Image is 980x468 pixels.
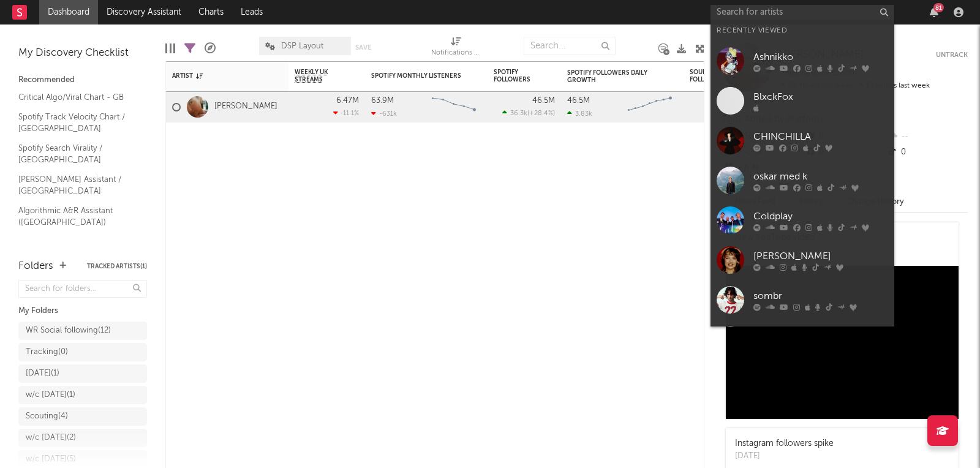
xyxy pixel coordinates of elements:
a: Ashnikko [710,41,894,81]
div: Scouting ( 4 ) [26,409,68,424]
div: 81 [933,3,944,12]
a: Tracking(0) [18,343,147,361]
span: +28.4 % [529,110,553,117]
a: w/c [DATE](1) [18,386,147,404]
div: Ashnikko [753,50,888,65]
button: Tracked Artists(1) [87,263,147,270]
a: Critical Algo/Viral Chart - GB [18,91,135,104]
div: Recently Viewed [717,23,888,38]
div: w/c [DATE] ( 2 ) [26,431,76,445]
span: Weekly UK Streams [295,69,341,83]
a: sombr [710,280,894,320]
svg: Chart title [622,92,677,123]
span: 36.3k [510,110,527,117]
div: [DATE] [735,450,834,462]
a: Editorial A&R Assistant ([GEOGRAPHIC_DATA]) [18,235,135,260]
div: SoundCloud Followers [690,69,733,83]
div: 0 [886,145,968,160]
div: My Discovery Checklist [18,46,147,61]
div: 63.9M [371,97,394,105]
div: [PERSON_NAME] [753,249,888,264]
div: -- [886,129,968,145]
a: BlxckFox [710,81,894,121]
div: Spotify Monthly Listeners [371,72,463,80]
a: oskar med k [710,160,894,200]
div: ( ) [502,109,555,117]
div: WR Social following ( 12 ) [26,323,111,338]
div: My Folders [18,304,147,319]
a: [PERSON_NAME] [214,102,277,112]
div: w/c [DATE] ( 5 ) [26,452,76,467]
div: Artist [172,72,264,80]
svg: Chart title [426,92,481,123]
div: 46.5M [567,97,590,105]
div: Coldplay [753,209,888,224]
a: Algorithmic A&R Assistant ([GEOGRAPHIC_DATA]) [18,204,135,229]
div: Notifications (Artist) [431,46,480,61]
div: Folders [18,259,53,274]
div: w/c [DATE] ( 1 ) [26,388,75,402]
input: Search for folders... [18,280,147,298]
div: A&R Pipeline [205,31,216,66]
div: Spotify Followers Daily Growth [567,69,659,84]
div: 3.83k [567,110,592,118]
div: CHINCHILLA [753,130,888,145]
div: Edit Columns [165,31,175,66]
div: oskar med k [753,170,888,184]
div: [DATE] ( 1 ) [26,366,59,381]
div: Instagram followers spike [735,437,834,450]
a: WR Social following(12) [18,322,147,340]
a: Scouting(4) [18,407,147,426]
span: DSP Layout [281,42,323,50]
div: 6.47M [336,97,359,105]
a: [PERSON_NAME] [710,240,894,280]
div: Recommended [18,73,147,88]
div: sombr [753,289,888,304]
div: Tracking ( 0 ) [26,345,68,360]
button: 81 [930,7,938,17]
a: w/c [DATE](2) [18,429,147,447]
div: Spotify Followers [494,69,537,83]
input: Search... [524,37,616,55]
input: Search for artists [710,5,894,20]
button: Untrack [936,49,968,61]
a: Coldplay [710,200,894,240]
div: Notifications (Artist) [431,31,480,66]
a: Spotify Search Virality / [GEOGRAPHIC_DATA] [18,142,135,167]
div: -631k [371,110,397,118]
a: Spotify Track Velocity Chart / [GEOGRAPHIC_DATA] [18,110,135,135]
div: BlxckFox [753,90,888,105]
div: Filters(1 of 1) [184,31,195,66]
a: CHINCHILLA [710,121,894,160]
a: [PERSON_NAME] Assistant / [GEOGRAPHIC_DATA] [18,173,135,198]
div: 46.5M [532,97,555,105]
button: Save [355,44,371,51]
a: [PERSON_NAME] [710,320,894,360]
div: -11.1 % [333,109,359,117]
a: [DATE](1) [18,364,147,383]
